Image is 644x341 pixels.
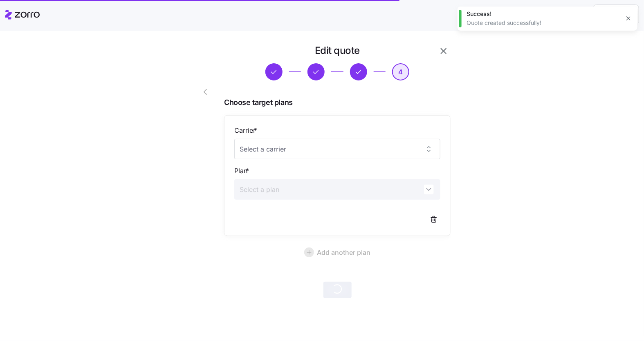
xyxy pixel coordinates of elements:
input: Select a plan [234,179,440,200]
button: 4 [392,63,409,80]
label: Carrier [234,125,259,136]
h1: Edit quote [315,44,360,57]
button: Add another plan [224,243,451,262]
span: Choose target plans [224,97,451,109]
div: Quote created successfully! [467,19,619,27]
span: Add another plan [317,247,371,257]
label: Plan [234,166,251,176]
svg: add icon [304,247,314,257]
input: Select a carrier [234,139,440,159]
div: Success! [467,10,619,18]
